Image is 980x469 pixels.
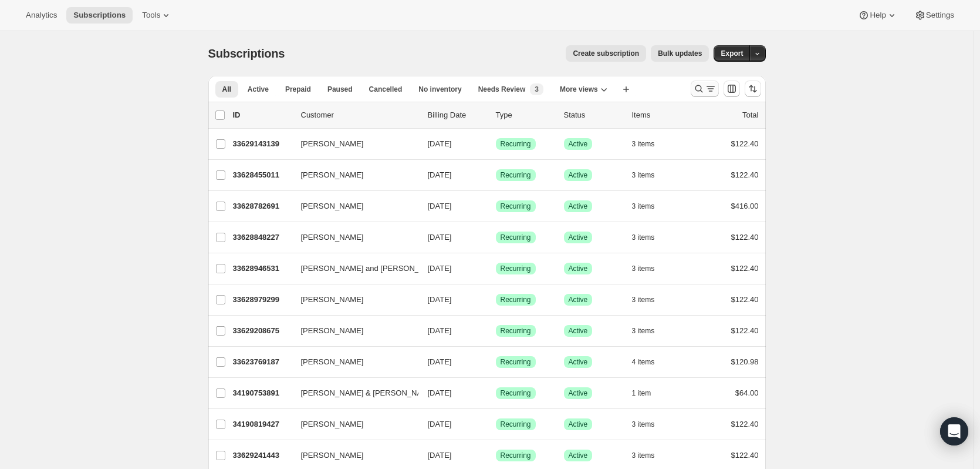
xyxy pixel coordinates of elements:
[233,323,759,339] div: 33629208675[PERSON_NAME][DATE]SuccessRecurringSuccessActive3 items$122.40
[553,81,614,98] button: More views
[142,11,160,20] span: Tools
[617,81,636,98] button: Create new view
[233,450,292,461] p: 33629241443
[632,416,668,433] button: 3 items
[735,388,759,397] span: $64.00
[294,259,411,278] button: [PERSON_NAME] and [PERSON_NAME]
[632,357,655,367] span: 4 items
[135,7,179,24] button: Tools
[569,295,588,304] span: Active
[632,198,668,215] button: 3 items
[418,85,461,94] span: No inventory
[428,170,452,179] span: [DATE]
[233,387,292,399] p: 34190753891
[233,200,292,212] p: 33628782691
[651,45,709,62] button: Bulk updates
[233,109,759,121] div: IDCustomerBilling DateTypeStatusItemsTotal
[560,85,598,94] span: More views
[632,385,664,401] button: 1 item
[428,109,486,121] p: Billing Date
[742,109,758,121] p: Total
[428,357,452,366] span: [DATE]
[428,420,452,428] span: [DATE]
[233,109,292,121] p: ID
[233,418,292,430] p: 34190819427
[294,384,411,403] button: [PERSON_NAME] & [PERSON_NAME]
[428,451,452,460] span: [DATE]
[301,418,364,430] span: [PERSON_NAME]
[573,49,639,58] span: Create subscription
[428,139,452,148] span: [DATE]
[632,323,668,339] button: 3 items
[66,7,133,24] button: Subscriptions
[569,139,588,149] span: Active
[569,388,588,398] span: Active
[569,202,588,211] span: Active
[632,202,655,211] span: 3 items
[301,294,364,306] span: [PERSON_NAME]
[248,85,269,94] span: Active
[301,232,364,243] span: [PERSON_NAME]
[632,388,651,398] span: 1 item
[301,356,364,368] span: [PERSON_NAME]
[926,11,954,20] span: Settings
[731,420,759,428] span: $122.40
[731,202,759,210] span: $416.00
[940,417,968,445] div: Open Intercom Messenger
[294,446,411,465] button: [PERSON_NAME]
[294,290,411,309] button: [PERSON_NAME]
[369,85,403,94] span: Cancelled
[233,263,292,274] p: 33628946531
[233,325,292,337] p: 33629208675
[285,85,311,94] span: Prepaid
[233,294,292,306] p: 33628979299
[301,169,364,181] span: [PERSON_NAME]
[301,200,364,212] span: [PERSON_NAME]
[233,447,759,464] div: 33629241443[PERSON_NAME][DATE]SuccessRecurringSuccessActive3 items$122.40
[233,354,759,370] div: 33623769187[PERSON_NAME][DATE]SuccessRecurringSuccessActive4 items$120.98
[569,326,588,336] span: Active
[632,451,655,460] span: 3 items
[632,292,668,308] button: 3 items
[569,420,588,429] span: Active
[501,357,531,367] span: Recurring
[233,167,759,183] div: 33628455011[PERSON_NAME][DATE]SuccessRecurringSuccessActive3 items$122.40
[731,357,759,366] span: $120.98
[294,135,411,153] button: [PERSON_NAME]
[327,85,353,94] span: Paused
[569,233,588,242] span: Active
[294,228,411,247] button: [PERSON_NAME]
[501,295,531,304] span: Recurring
[632,264,655,273] span: 3 items
[428,326,452,335] span: [DATE]
[691,81,719,97] button: Search and filter results
[73,11,126,20] span: Subscriptions
[632,109,691,121] div: Items
[731,295,759,304] span: $122.40
[233,232,292,243] p: 33628848227
[731,326,759,335] span: $122.40
[724,81,740,97] button: Customize table column order and visibility
[294,353,411,371] button: [PERSON_NAME]
[294,166,411,185] button: [PERSON_NAME]
[301,450,364,461] span: [PERSON_NAME]
[501,420,531,429] span: Recurring
[294,197,411,216] button: [PERSON_NAME]
[535,85,539,94] span: 3
[632,170,655,180] span: 3 items
[233,198,759,215] div: 33628782691[PERSON_NAME][DATE]SuccessRecurringSuccessActive3 items$416.00
[501,264,531,273] span: Recurring
[731,233,759,242] span: $122.40
[294,415,411,434] button: [PERSON_NAME]
[301,109,418,121] p: Customer
[564,109,623,121] p: Status
[632,420,655,429] span: 3 items
[222,85,231,94] span: All
[658,49,702,58] span: Bulk updates
[428,202,452,210] span: [DATE]
[428,388,452,397] span: [DATE]
[233,356,292,368] p: 33623769187
[632,326,655,336] span: 3 items
[501,326,531,336] span: Recurring
[233,229,759,246] div: 33628848227[PERSON_NAME][DATE]SuccessRecurringSuccessActive3 items$122.40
